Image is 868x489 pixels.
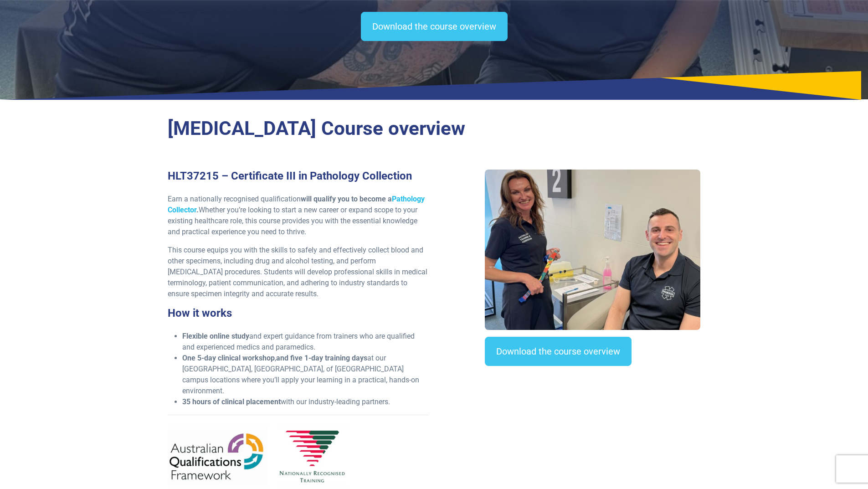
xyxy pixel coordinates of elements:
h3: How it works [168,307,429,320]
li: with our industry-leading partners. [182,396,429,407]
strong: One 5-day clinical workshop [182,354,275,362]
iframe: EmbedSocial Universal Widget [485,384,700,431]
strong: Flexible online study [182,332,249,340]
strong: will qualify you to become a . [168,195,425,214]
strong: 35 hours of clinical placement [182,397,281,406]
a: Download the course overview [361,12,508,41]
li: and expert guidance from trainers who are qualified and experienced medics and paramedics. [182,331,429,353]
strong: and five 1-day training days [276,354,367,362]
p: Earn a nationally recognised qualification Whether you’re looking to start a new career or expand... [168,194,429,237]
a: Download the course overview [485,337,632,366]
p: This course equips you with the skills to safely and effectively collect blood and other specimen... [168,245,429,299]
a: Pathology Collector [168,195,425,214]
h2: [MEDICAL_DATA] Course overview [168,117,701,140]
h3: HLT37215 – Certificate III in Pathology Collection [168,170,429,183]
li: , at our [GEOGRAPHIC_DATA], [GEOGRAPHIC_DATA], of [GEOGRAPHIC_DATA] campus locations where you’ll... [182,353,429,396]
